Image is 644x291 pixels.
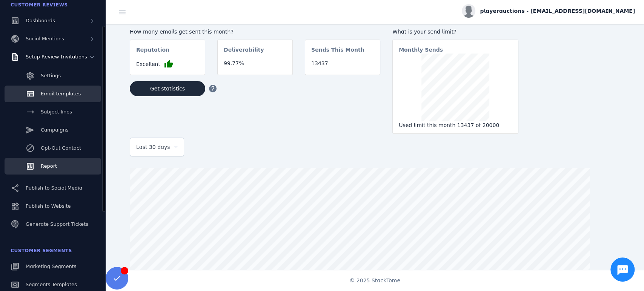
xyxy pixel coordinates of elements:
a: Campaigns [5,122,101,138]
div: Used limit this month 13437 of 20000 [399,121,512,129]
span: Publish to Social Media [26,185,82,191]
button: playerauctions - [EMAIL_ADDRESS][DOMAIN_NAME] [462,4,635,18]
mat-card-subtitle: Deliverability [224,46,264,60]
a: Email templates [5,86,101,102]
span: Last 30 days [136,142,170,152]
mat-card-subtitle: Monthly Sends [399,46,443,54]
a: Opt-Out Contact [5,140,101,156]
span: Get statistics [150,86,185,91]
mat-icon: thumb_up [164,60,173,69]
span: Publish to Website [26,203,71,209]
a: Settings [5,67,101,84]
button: Get statistics [130,81,205,96]
a: Report [5,158,101,175]
mat-card-content: 13437 [305,60,380,74]
a: Marketing Segments [5,258,101,275]
span: Opt-Out Contact [41,145,81,151]
span: Customer Reviews [11,2,68,8]
span: Dashboards [26,18,55,23]
span: Subject lines [41,109,72,115]
a: Subject lines [5,104,101,120]
a: Generate Support Tickets [5,216,101,233]
mat-card-subtitle: Sends This Month [311,46,364,60]
span: © 2025 StackTome [349,277,400,285]
span: Email templates [41,91,81,96]
a: Publish to Website [5,198,101,214]
mat-card-subtitle: Reputation [136,46,169,60]
div: What is your send limit? [392,28,518,36]
a: Publish to Social Media [5,180,101,196]
span: playerauctions - [EMAIL_ADDRESS][DOMAIN_NAME] [480,7,635,15]
span: Campaigns [41,127,68,133]
span: Customer Segments [11,248,72,253]
span: Setup Review Invitations [26,54,87,60]
span: Segments Templates [26,282,77,287]
span: Social Mentions [26,36,64,41]
img: profile.jpg [462,4,475,18]
span: Report [41,163,57,169]
span: Excellent [136,60,160,68]
div: How many emails get sent this month? [130,28,380,36]
span: Settings [41,73,61,78]
span: Generate Support Tickets [26,221,88,227]
span: Marketing Segments [26,263,76,269]
div: 99.77% [224,60,286,67]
